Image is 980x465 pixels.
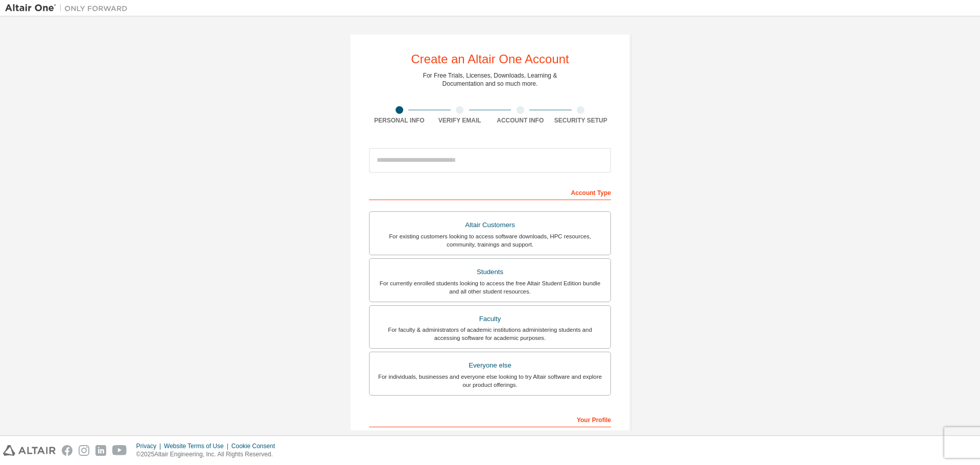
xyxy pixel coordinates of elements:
img: youtube.svg [112,445,127,456]
div: For individuals, businesses and everyone else looking to try Altair software and explore our prod... [376,373,604,389]
div: Altair Customers [376,218,604,232]
img: altair_logo.svg [3,445,56,456]
div: For faculty & administrators of academic institutions administering students and accessing softwa... [376,326,604,342]
img: instagram.svg [79,445,89,456]
div: Faculty [376,312,604,326]
p: © 2025 Altair Engineering, Inc. All Rights Reserved. [136,450,281,459]
div: Your Profile [369,411,611,427]
div: Account Type [369,184,611,200]
div: Everyone else [376,358,604,373]
div: Students [376,265,604,279]
div: For existing customers looking to access software downloads, HPC resources, community, trainings ... [376,232,604,249]
div: Verify Email [430,116,491,125]
div: For currently enrolled students looking to access the free Altair Student Edition bundle and all ... [376,279,604,296]
div: Create an Altair One Account [411,53,569,65]
div: Security Setup [551,116,611,125]
div: Cookie Consent [231,442,281,450]
img: linkedin.svg [95,445,106,456]
div: Website Terms of Use [164,442,231,450]
img: facebook.svg [62,445,72,456]
div: Privacy [136,442,164,450]
img: Altair One [5,3,133,13]
div: For Free Trials, Licenses, Downloads, Learning & Documentation and so much more. [423,71,557,88]
div: Account Info [490,116,551,125]
div: Personal Info [369,116,430,125]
